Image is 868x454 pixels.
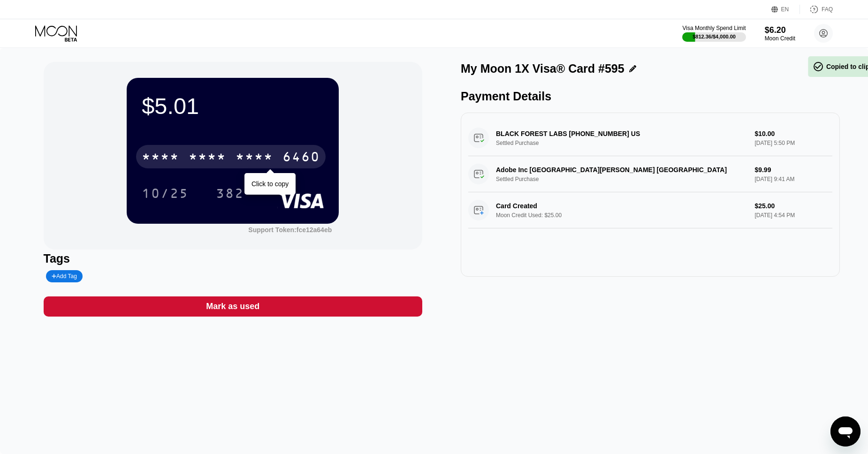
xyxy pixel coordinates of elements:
div: $6.20 [765,25,795,35]
div: Support Token:fce12a64eb [248,226,332,234]
div: EN [781,6,789,13]
div: Visa Monthly Spend Limit$812.36/$4,000.00 [682,25,746,42]
span:  [813,61,824,72]
div: EN [771,5,800,14]
div: $5.01 [142,93,324,119]
div: 382 [209,182,251,205]
div: $6.20Moon Credit [765,25,795,42]
div: Mark as used [206,301,259,312]
div: Add Tag [46,270,83,282]
div: 10/25 [142,187,189,202]
div: 10/25 [135,182,196,205]
div: Payment Details [461,90,840,103]
div: Tags [44,252,423,265]
div: 382 [216,187,244,202]
div: Visa Monthly Spend Limit [682,25,746,31]
div: $812.36 / $4,000.00 [693,34,736,39]
div: 6460 [282,151,320,166]
iframe: Button to launch messaging window [830,416,860,446]
div: Add Tag [52,273,77,280]
div: Mark as used [44,296,423,317]
div: Click to copy [251,180,289,188]
div: Support Token: fce12a64eb [248,226,332,234]
div: Moon Credit [765,35,795,42]
div: FAQ [800,5,833,14]
div: My Moon 1X Visa® Card #595 [461,62,624,76]
div: FAQ [822,6,833,13]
